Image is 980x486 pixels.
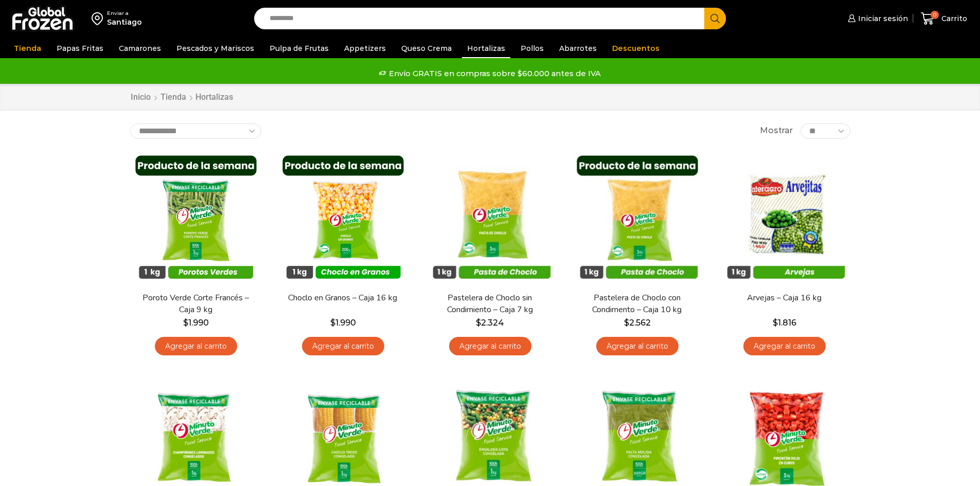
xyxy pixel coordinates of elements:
span: $ [476,318,481,328]
a: Agregar al carrito: “Pastelera de Choclo sin Condimiento - Caja 7 kg” [449,337,531,356]
a: Agregar al carrito: “Choclo en Granos - Caja 16 kg” [302,337,384,356]
a: Abarrotes [554,39,602,58]
span: Carrito [939,13,967,24]
a: Agregar al carrito: “Pastelera de Choclo con Condimento - Caja 10 kg” [596,337,679,356]
a: Descuentos [607,39,665,58]
a: Tienda [160,92,187,103]
bdi: 1.816 [773,318,796,328]
span: $ [330,318,335,328]
a: Pollos [515,39,549,58]
span: 0 [931,11,939,19]
div: Enviar a [107,10,142,17]
a: Iniciar sesión [845,8,908,29]
a: Poroto Verde Corte Francés – Caja 9 kg [136,292,255,316]
a: Agregar al carrito: “Arvejas - Caja 16 kg” [743,337,826,356]
div: Santiago [107,17,142,27]
a: Queso Crema [396,39,457,58]
h1: Hortalizas [195,92,233,102]
bdi: 1.990 [330,318,356,328]
span: $ [773,318,778,328]
img: address-field-icon.svg [92,10,107,27]
bdi: 2.562 [624,318,651,328]
a: Papas Fritas [51,39,109,58]
bdi: 1.990 [183,318,209,328]
span: Iniciar sesión [856,13,908,24]
select: Pedido de la tienda [130,123,261,139]
a: Pastelera de Choclo con Condimento – Caja 10 kg [578,292,696,316]
button: Search button [704,8,726,29]
a: 0 Carrito [918,7,970,31]
span: $ [624,318,629,328]
bdi: 2.324 [476,318,504,328]
a: Choclo en Granos – Caja 16 kg [283,292,402,304]
a: Inicio [130,92,151,103]
a: Appetizers [339,39,391,58]
a: Pescados y Mariscos [171,39,259,58]
a: Pastelera de Choclo sin Condimiento – Caja 7 kg [431,292,549,316]
a: Arvejas – Caja 16 kg [725,292,843,304]
span: Mostrar [760,125,793,137]
a: Pulpa de Frutas [264,39,334,58]
a: Tienda [9,39,46,58]
a: Agregar al carrito: “Poroto Verde Corte Francés - Caja 9 kg” [155,337,237,356]
a: Hortalizas [462,39,510,58]
span: $ [183,318,188,328]
nav: Breadcrumb [130,92,233,103]
a: Camarones [114,39,166,58]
